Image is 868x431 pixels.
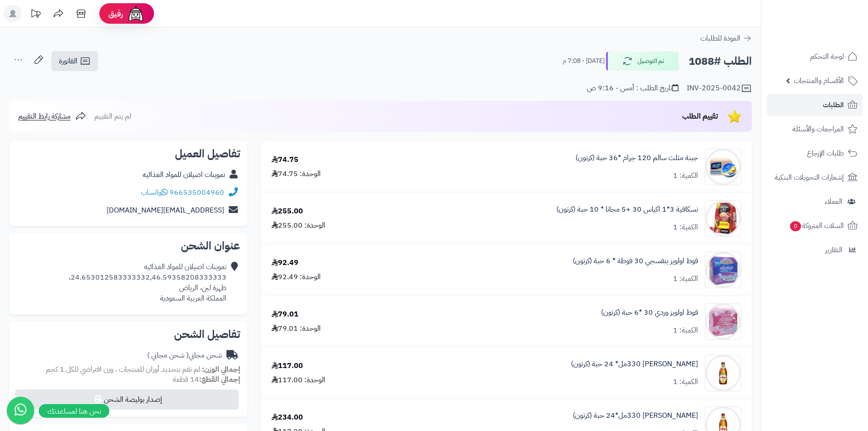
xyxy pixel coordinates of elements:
[108,8,123,19] span: رفيق
[272,206,303,217] div: 255.00
[16,240,240,251] h2: عنوان الشحن
[94,111,131,122] span: لم يتم التقييم
[272,375,325,385] div: الوحدة: 117.00
[147,350,222,361] div: شحن مجاني
[825,244,842,256] span: التقارير
[790,221,801,231] span: 0
[775,171,844,184] span: إشعارات التحويلات البنكية
[272,412,303,423] div: 234.00
[18,111,86,122] a: مشاركة رابط التقييم
[673,222,698,233] div: الكمية: 1
[573,410,698,421] a: [PERSON_NAME] 330مل*24 حبة (كرتون)
[767,46,863,68] a: لوحة التحكم
[51,51,98,71] a: الفاتورة
[46,364,200,375] span: لم تقم بتحديد أوزان للمنتجات ، وزن افتراضي للكل 1 كجم
[673,325,698,336] div: الكمية: 1
[705,303,741,340] img: 1747491867-61f2dbc2-26a6-427f-9345-f0fbb213-90x90.jpg
[15,389,239,410] button: إصدار بوليصة الشحن
[767,191,863,213] a: العملاء
[272,323,321,334] div: الوحدة: 79.01
[806,23,859,42] img: logo-2.png
[673,171,698,181] div: الكمية: 1
[202,364,240,375] strong: إجمالي الوزن:
[673,274,698,284] div: الكمية: 1
[705,252,741,288] img: 1747491706-1ab535ce-a2dc-4272-b533-cff6ad5f-90x90.jpg
[573,256,698,266] a: فوط اولويز بنفسجي 30 فوطة * 6 حبة (كرتون)
[601,307,698,318] a: فوط اولويز وردي 30 *6 حبة (كرتون)
[18,111,71,122] span: مشاركة رابط التقييم
[682,111,718,122] span: تقييم الطلب
[789,219,844,232] span: السلات المتروكة
[556,204,698,215] a: نسكافية 3*1 اكياس 30 +5 مجانا * 10 حبة (كرتون)
[199,374,240,385] strong: إجمالي القطع:
[794,74,844,87] span: الأقسام والمنتجات
[147,350,189,361] span: ( شحن مجاني )
[700,33,752,44] a: العودة للطلبات
[563,57,605,66] small: [DATE] - 7:08 م
[688,52,752,71] h2: الطلب #1088
[700,33,740,44] span: العودة للطلبات
[272,155,298,165] div: 74.75
[575,153,698,163] a: جبنة مثلث سالم 120 جرام *36 حبة (كرتون)
[272,272,321,282] div: الوحدة: 92.49
[272,169,321,179] div: الوحدة: 74.75
[705,355,741,391] img: 1747727251-6e562dc2-177b-4697-85bf-e38f79d8-90x90.jpg
[792,123,844,135] span: المراجعات والأسئلة
[16,148,240,159] h2: تفاصيل العميل
[571,359,698,369] a: [PERSON_NAME] 330مل* 24 حبة (كرتون)
[16,329,240,340] h2: تفاصيل الشحن
[24,5,47,25] a: تحديثات المنصة
[810,50,844,63] span: لوحة التحكم
[807,147,844,160] span: طلبات الإرجاع
[767,118,863,140] a: المراجعات والأسئلة
[127,5,145,23] img: ai-face.png
[169,187,224,198] a: 966535004960
[767,215,863,237] a: السلات المتروكة0
[767,94,863,116] a: الطلبات
[705,149,741,185] img: 1747327806-Screenshot%202025-05-15%20194829-90x90.jpg
[705,200,741,237] img: 1747343287-81f9ODSZzBL._AC_SL1500-90x90.jpg
[69,262,226,303] div: تموينات اصيلان للمواد الغذائيه 24.653012583333332,46.59358208333333، ظهرة لبن، الرياض المملكة الع...
[673,377,698,387] div: الكمية: 1
[825,195,842,208] span: العملاء
[272,361,303,371] div: 117.00
[823,99,844,111] span: الطلبات
[173,374,240,385] small: 14 قطعة
[587,83,678,93] div: تاريخ الطلب : أمس - 9:16 ص
[272,309,298,320] div: 79.01
[272,220,325,231] div: الوحدة: 255.00
[767,166,863,188] a: إشعارات التحويلات البنكية
[272,258,298,268] div: 92.49
[107,205,224,216] a: [EMAIL_ADDRESS][DOMAIN_NAME]
[767,239,863,261] a: التقارير
[59,56,77,67] span: الفاتورة
[141,187,168,198] a: واتساب
[143,169,225,180] a: تموينات اصيلان للمواد الغذائيه
[767,142,863,164] a: طلبات الإرجاع
[606,52,679,71] button: تم التوصيل
[687,83,752,94] div: INV-2025-0042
